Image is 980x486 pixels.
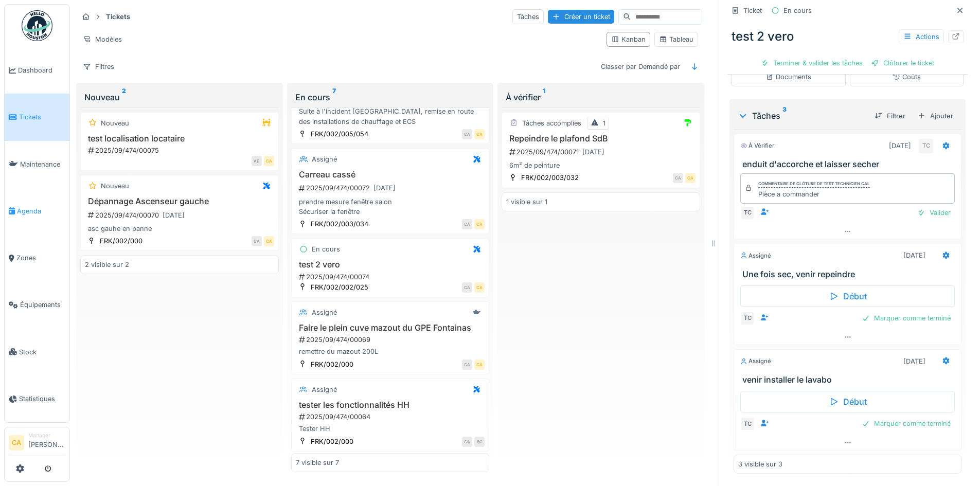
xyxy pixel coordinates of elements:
div: À vérifier [506,91,696,103]
a: Statistiques [5,375,69,422]
div: 2025/09/474/00064 [298,412,485,422]
span: Stock [19,347,65,357]
div: CA [264,236,274,246]
div: CA [264,156,274,166]
a: Stock [5,329,69,375]
div: 2025/09/474/00069 [298,335,485,345]
span: Dashboard [18,65,65,75]
div: CA [474,219,485,229]
div: TC [740,311,755,326]
div: CA [252,236,262,246]
h3: Faire le plein cuve mazout du GPE Fontainas [296,323,485,333]
div: Classer par Demandé par [596,59,685,74]
div: FRK/002/000 [311,359,353,369]
a: Zones [5,235,69,281]
div: Pièce a commander [758,189,870,199]
div: CA [462,437,472,447]
div: [DATE] [582,147,604,157]
span: Statistiques [19,394,65,404]
span: Équipements [20,300,65,310]
div: 1 [603,118,605,128]
div: Assigné [312,154,337,164]
div: Tâches [512,9,544,24]
div: Assigné [312,385,337,394]
div: À vérifier [740,141,774,150]
div: En cours [312,244,340,254]
span: Maintenance [20,159,65,169]
div: 7 visible sur 7 [296,458,339,467]
div: Tester HH [296,424,485,434]
div: Actions [899,29,944,44]
div: CA [462,359,472,370]
h3: test 2 vero [296,260,485,269]
div: Commentaire de clôture de Test technicien Cal [758,181,870,188]
h3: Dépannage Ascenseur gauche [85,196,274,206]
div: CA [462,282,472,293]
div: En cours [295,91,486,103]
div: CA [685,173,696,183]
div: 6m² de peinture [506,160,696,170]
sup: 7 [332,91,336,103]
div: 3 visible sur 3 [738,459,782,469]
div: Filtrer [870,109,910,123]
div: FRK/002/005/054 [311,129,368,139]
sup: 3 [782,110,787,122]
div: 2025/09/474/00071 [508,146,696,158]
div: Ticket [743,6,762,15]
span: Zones [16,253,65,263]
div: CA [673,173,683,183]
div: [DATE] [373,183,396,193]
li: CA [9,435,24,451]
div: Ajouter [914,109,957,123]
div: TC [740,417,755,431]
img: Badge_color-CXgf-gQk.svg [22,10,52,41]
strong: Tickets [102,12,134,22]
div: CA [474,129,485,139]
div: 1 visible sur 1 [506,197,547,207]
h3: enduit d'accorche et laisser secher [742,159,957,169]
div: Créer un ticket [548,10,614,24]
h3: Une fois sec, venir repeindre [742,269,957,279]
a: Maintenance [5,141,69,188]
div: Marquer comme terminé [858,417,955,430]
div: Kanban [611,34,646,44]
div: remettre du mazout 200L [296,347,485,356]
div: Documents [765,72,811,82]
div: Tâches accomplies [522,118,581,128]
div: FRK/002/002/025 [311,282,368,292]
div: Assigné [312,308,337,317]
span: Tickets [19,112,65,122]
div: BC [474,437,485,447]
div: CA [462,129,472,139]
div: 2025/09/474/00072 [298,182,485,194]
div: Tâches [738,110,866,122]
a: Dashboard [5,47,69,94]
div: AE [252,156,262,166]
div: asc gauhe en panne [85,224,274,233]
a: Équipements [5,281,69,328]
div: [DATE] [889,141,911,151]
div: TC [740,206,755,220]
div: 2 visible sur 2 [85,260,129,269]
li: [PERSON_NAME] [28,431,65,454]
div: prendre mesure fenêtre salon Sécuriser la fenêtre [296,197,485,217]
div: Coûts [892,72,921,82]
div: FRK/002/000 [311,437,353,446]
div: Début [740,285,955,307]
div: FRK/002/003/032 [521,173,579,183]
a: CA Manager[PERSON_NAME] [9,431,65,456]
div: Début [740,391,955,412]
h3: tester les fonctionnalités HH [296,400,485,410]
div: FRK/002/003/034 [311,219,368,229]
div: Filtres [78,59,119,74]
div: Assigné [740,251,771,260]
sup: 2 [122,91,126,103]
div: 2025/09/474/00070 [87,209,274,222]
div: CA [474,359,485,370]
h3: test localisation locataire [85,134,274,143]
h3: Carreau cassé [296,170,485,179]
div: Assigné [740,357,771,366]
div: TC [919,139,933,153]
div: [DATE] [903,250,925,260]
div: Marquer comme terminé [858,311,955,325]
